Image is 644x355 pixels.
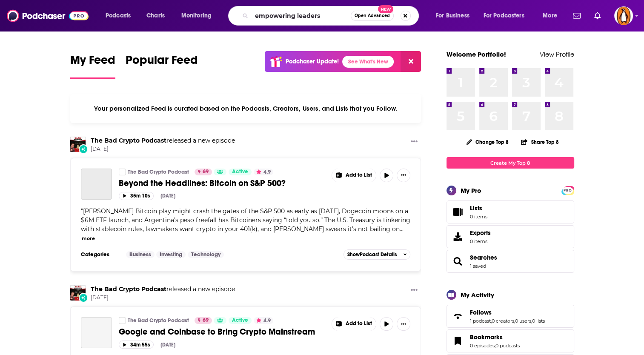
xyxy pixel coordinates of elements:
[470,309,545,316] a: Follows
[447,250,574,273] span: Searches
[531,318,532,324] span: ,
[407,137,421,147] button: Show More Button
[449,310,467,322] a: Follows
[495,343,495,349] span: ,
[332,169,376,182] button: Show More Button
[532,318,545,324] a: 0 lists
[229,169,252,175] a: Active
[400,225,404,233] span: ...
[470,214,487,220] span: 0 items
[470,343,495,349] a: 0 episodes
[521,134,559,150] button: Share Top 8
[119,326,315,337] span: Google and Coinbase to Bring Crypto Mainstream
[515,318,531,324] a: 0 users
[7,8,89,24] a: Podchaser - Follow, Share and Rate Podcasts
[470,333,503,341] span: Bookmarks
[563,187,573,193] a: PRO
[351,11,394,21] button: Open AdvancedNew
[346,321,372,327] span: Add to List
[461,137,514,147] button: Change Top 8
[128,169,189,175] a: The Bad Crypto Podcast
[470,229,491,237] span: Exports
[91,285,166,293] a: The Bad Crypto Podcast
[195,317,212,324] a: 69
[478,9,537,23] button: open menu
[447,329,574,352] span: Bookmarks
[346,172,372,178] span: Add to List
[347,252,397,258] span: Show Podcast Details
[378,5,393,13] span: New
[537,9,568,23] button: open menu
[591,9,604,23] a: Show notifications dropdown
[449,255,467,267] a: Searches
[181,10,212,22] span: Monitoring
[563,187,573,194] span: PRO
[126,53,198,79] a: Popular Feed
[447,200,574,223] a: Lists
[81,207,410,233] span: [PERSON_NAME] Bitcoin play might crash the gates of the S&P 500 as early as [DATE], Dogecoin moon...
[470,238,491,244] span: 0 items
[543,10,557,22] span: More
[91,146,235,153] span: [DATE]
[430,9,480,23] button: open menu
[91,137,166,144] a: The Bad Crypto Podcast
[449,206,467,218] span: Lists
[495,343,520,349] a: 0 podcasts
[447,305,574,328] span: Follows
[570,9,584,23] a: Show notifications dropdown
[461,291,494,299] div: My Activity
[484,10,524,22] span: For Podcasters
[70,285,86,301] img: The Bad Crypto Podcast
[160,342,175,348] div: [DATE]
[407,285,421,296] button: Show More Button
[447,157,574,169] a: Create My Top 8
[254,169,273,175] button: 4.9
[343,249,411,260] button: ShowPodcast Details
[492,318,514,324] a: 0 creators
[614,6,633,25] button: Show profile menu
[203,316,209,325] span: 69
[436,10,469,22] span: For Business
[146,10,165,22] span: Charts
[286,58,339,65] p: Podchaser Update!
[141,9,170,23] a: Charts
[195,169,212,175] a: 69
[70,137,86,152] img: The Bad Crypto Podcast
[470,254,497,261] a: Searches
[91,294,235,301] span: [DATE]
[252,9,351,23] input: Search podcasts, credits, & more...
[126,251,155,258] a: Business
[160,193,175,199] div: [DATE]
[229,317,252,324] a: Active
[397,317,410,331] button: Show More Button
[81,251,119,258] h3: Categories
[175,9,223,23] button: open menu
[447,225,574,248] a: Exports
[119,317,126,324] a: The Bad Crypto Podcast
[461,186,481,195] div: My Pro
[91,285,235,293] h3: released a new episode
[449,231,467,243] span: Exports
[79,293,88,302] div: New Episode
[81,207,410,233] span: "
[126,53,198,72] span: Popular Feed
[449,335,467,347] a: Bookmarks
[91,137,235,145] h3: released a new episode
[614,6,633,25] span: Logged in as penguin_portfolio
[470,263,486,269] a: 1 saved
[447,50,506,58] a: Welcome Portfolio!
[128,317,189,324] a: The Bad Crypto Podcast
[355,14,390,18] span: Open Advanced
[470,204,482,212] span: Lists
[203,168,209,176] span: 69
[119,169,126,175] a: The Bad Crypto Podcast
[81,317,112,348] a: Google and Coinbase to Bring Crypto Mainstream
[70,53,115,79] a: My Feed
[70,94,421,123] div: Your personalized Feed is curated based on the Podcasts, Creators, Users, and Lists that you Follow.
[82,235,95,242] button: more
[514,318,515,324] span: ,
[491,318,492,324] span: ,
